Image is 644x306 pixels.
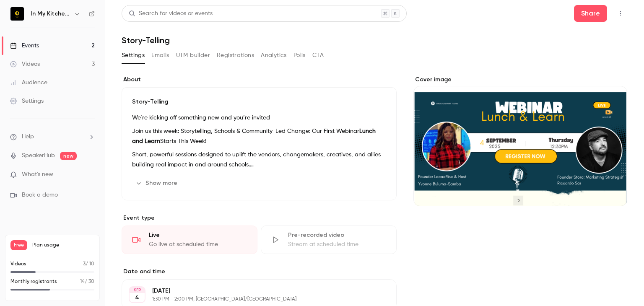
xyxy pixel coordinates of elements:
[413,75,627,206] section: Cover image
[60,152,77,160] span: new
[288,240,386,249] div: Stream at scheduled time
[83,260,94,268] p: / 10
[10,260,26,268] p: Videos
[217,49,254,62] button: Registrations
[261,49,287,62] button: Analytics
[122,214,397,222] p: Event type
[31,10,70,18] h6: In My Kitchen With [PERSON_NAME]
[129,9,213,18] div: Search for videos or events
[32,242,94,249] span: Plan usage
[152,296,352,303] p: 1:30 PM - 2:00 PM, [GEOGRAPHIC_DATA]/[GEOGRAPHIC_DATA]
[261,226,397,254] div: Pre-recorded videoStream at scheduled time
[293,49,306,62] button: Polls
[132,150,386,170] p: Short, powerful sessions designed to uplift the vendors, changemakers, creatives, and allies buil...
[10,278,57,285] p: Monthly registrants
[10,97,44,105] div: Settings
[80,279,85,284] span: 14
[574,5,607,22] button: Share
[149,240,247,249] div: Go live at scheduled time
[122,49,145,62] button: Settings
[80,278,94,285] p: / 30
[10,60,40,68] div: Videos
[132,98,386,106] p: Story-Telling
[312,49,324,62] button: CTA
[122,267,397,276] label: Date and time
[135,293,139,302] p: 4
[85,171,95,179] iframe: Noticeable Trigger
[122,226,257,254] div: LiveGo live at scheduled time
[22,191,58,200] span: Book a demo
[176,49,210,62] button: UTM builder
[122,35,627,45] h1: Story-Telling
[152,287,352,295] p: [DATE]
[130,287,145,293] div: SEP
[22,170,53,179] span: What's new
[149,231,247,239] div: Live
[10,132,95,141] li: help-dropdown-opener
[288,231,386,239] div: Pre-recorded video
[122,75,397,84] label: About
[132,113,386,123] p: We’re kicking off something new and you’re invited
[10,240,27,250] span: Free
[413,75,627,84] label: Cover image
[10,78,47,87] div: Audience
[132,176,182,190] button: Show more
[10,41,39,50] div: Events
[151,49,169,62] button: Emails
[10,7,24,21] img: In My Kitchen With Yvonne
[132,126,386,146] p: Join us this week: Storytelling, Schools & Community-Led Change: Our First Webinar Starts This Week!
[83,262,86,267] span: 3
[22,151,55,160] a: SpeakerHub
[22,132,34,141] span: Help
